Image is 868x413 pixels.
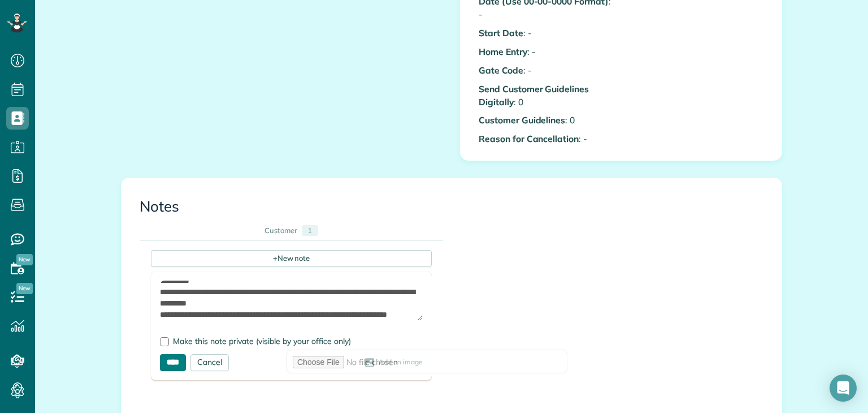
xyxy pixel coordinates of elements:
[479,64,613,77] p: : -
[479,114,613,127] p: : 0
[479,83,613,109] p: : 0
[302,225,318,236] div: 1
[479,46,527,57] b: Home Entry
[16,283,33,294] span: New
[173,336,351,346] span: Make this note private (visible by your office only)
[479,45,613,58] p: : -
[16,254,33,265] span: New
[479,27,613,40] p: : -
[273,253,277,263] span: +
[479,64,523,76] b: Gate Code
[479,114,565,126] b: Customer Guidelines
[140,199,763,215] h3: Notes
[830,375,857,402] div: Open Intercom Messenger
[479,27,523,38] b: Start Date
[479,132,613,145] p: : -
[151,250,432,267] div: New note
[190,354,229,371] div: Cancel
[479,133,579,144] b: Reason for Cancellation
[479,83,589,107] b: Send Customer Guidelines Digitally
[264,225,297,236] div: Customer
